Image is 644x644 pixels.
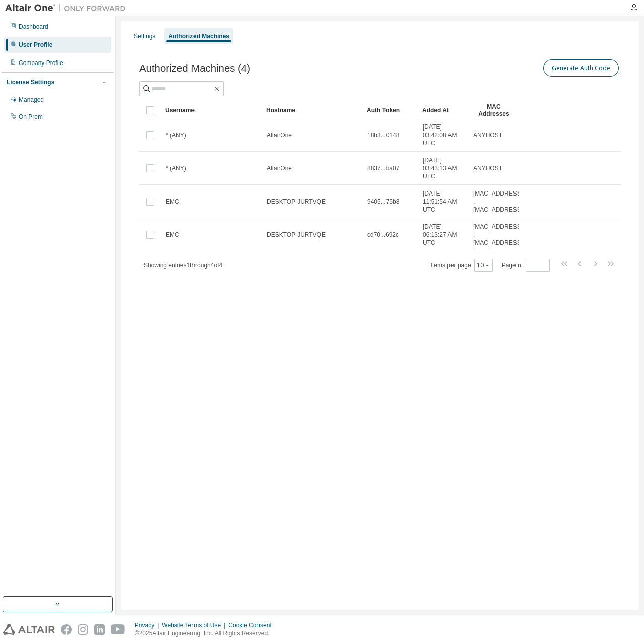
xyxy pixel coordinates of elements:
[166,198,179,206] span: EMC
[267,231,326,239] span: DESKTOP-JURTVQE
[228,621,277,629] div: Cookie Consent
[367,231,399,239] span: cd70...692c
[543,59,619,77] button: Generate Auth Code
[111,624,125,635] img: youtube.svg
[139,62,250,74] span: Authorized Machines (4)
[367,198,399,206] span: 9405...75b8
[473,164,502,172] span: ANYHOST
[267,131,292,139] span: AltairOne
[165,102,258,118] div: Username
[367,102,414,118] div: Auth Token
[7,78,54,86] div: License Settings
[367,131,399,139] span: 18b3...0148
[423,123,464,147] span: [DATE] 03:42:08 AM UTC
[477,261,490,269] button: 10
[367,164,399,172] span: 8837...ba07
[166,131,186,139] span: * (ANY)
[502,259,550,272] span: Page n.
[431,259,493,272] span: Items per page
[144,262,222,269] span: Showing entries 1 through 4 of 4
[134,32,155,40] div: Settings
[473,102,515,118] div: MAC Addresses
[423,223,464,247] span: [DATE] 06:13:27 AM UTC
[473,131,502,139] span: ANYHOST
[166,231,179,239] span: EMC
[267,164,292,172] span: AltairOne
[422,102,465,118] div: Added At
[78,624,88,635] img: instagram.svg
[5,3,131,13] img: Altair One
[94,624,105,635] img: linkedin.svg
[423,156,464,180] span: [DATE] 03:43:13 AM UTC
[473,189,523,214] span: [MAC_ADDRESS] , [MAC_ADDRESS]
[135,621,162,629] div: Privacy
[267,198,326,206] span: DESKTOP-JURTVQE
[423,189,464,214] span: [DATE] 11:51:54 AM UTC
[473,223,523,247] span: [MAC_ADDRESS] , [MAC_ADDRESS]
[135,629,278,638] p: © 2025 Altair Engineering, Inc. All Rights Reserved.
[266,102,359,118] div: Hostname
[19,113,43,121] div: On Prem
[61,624,72,635] img: facebook.svg
[19,96,44,104] div: Managed
[166,164,186,172] span: * (ANY)
[19,59,63,67] div: Company Profile
[168,32,229,40] div: Authorized Machines
[19,23,48,31] div: Dashboard
[162,621,228,629] div: Website Terms of Use
[19,41,52,49] div: User Profile
[3,624,55,635] img: altair_logo.svg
